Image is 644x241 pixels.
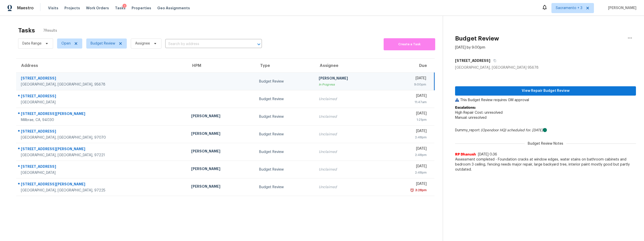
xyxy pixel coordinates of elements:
[86,6,109,11] span: Work Orders
[21,153,183,158] div: [GEOGRAPHIC_DATA], [GEOGRAPHIC_DATA], 97221
[16,59,187,73] th: Address
[414,188,427,193] div: 3:28pm
[386,117,426,122] div: 1:21pm
[259,132,311,137] div: Budget Review
[21,182,183,188] div: [STREET_ADDRESS][PERSON_NAME]
[191,113,251,120] div: [PERSON_NAME]
[319,114,379,119] div: Unclaimed
[455,65,636,70] div: [GEOGRAPHIC_DATA], [GEOGRAPHIC_DATA] 95678
[255,59,315,73] th: Type
[21,100,183,105] div: [GEOGRAPHIC_DATA]
[64,6,80,11] span: Projects
[259,79,311,84] div: Budget Review
[21,94,183,100] div: [STREET_ADDRESS]
[455,157,636,172] span: Assessment completed - Foundation cracks at window edges, water stains on bathroom cabinets and b...
[490,56,497,65] button: Copy Address
[187,59,255,73] th: HPM
[481,129,506,132] i: (Opendoor HQ)
[386,100,426,105] div: 11:47am
[21,111,183,117] div: [STREET_ADDRESS][PERSON_NAME]
[455,36,499,41] h2: Budget Review
[48,6,58,11] span: Visits
[386,164,426,170] div: [DATE]
[123,4,127,9] div: 1
[21,170,183,175] div: [GEOGRAPHIC_DATA]
[386,181,426,188] div: [DATE]
[382,59,434,73] th: Due
[21,129,183,135] div: [STREET_ADDRESS]
[410,188,414,193] img: Overdue Alarm Icon
[191,131,251,137] div: [PERSON_NAME]
[455,58,490,63] h5: [STREET_ADDRESS]
[319,167,379,172] div: Unclaimed
[22,41,42,46] span: Date Range
[21,135,183,140] div: [GEOGRAPHIC_DATA], [GEOGRAPHIC_DATA], 97070
[21,76,183,82] div: [STREET_ADDRESS]
[43,28,57,33] span: 7 Results
[319,149,379,154] div: Unclaimed
[191,149,251,155] div: [PERSON_NAME]
[386,93,426,100] div: [DATE]
[91,41,115,46] span: Budget Review
[455,128,636,133] div: Dummy_report
[556,6,582,11] span: Sacramento + 3
[386,135,426,140] div: 2:48pm
[386,82,426,87] div: 9:00pm
[386,129,426,135] div: [DATE]
[455,98,636,103] p: This Budget Review requires GM approval
[455,45,485,50] div: [DATE] by 9:00pm
[507,129,543,132] i: scheduled for: [DATE]
[384,38,435,50] button: Create a Task
[319,185,379,190] div: Unclaimed
[386,76,426,82] div: [DATE]
[315,59,383,73] th: Assignee
[455,111,503,114] span: High Repair Cost: unresolved
[478,153,497,156] span: [DATE] 0:36
[191,166,251,173] div: [PERSON_NAME]
[319,82,379,87] div: In Progress
[606,6,636,11] span: [PERSON_NAME]
[386,152,426,157] div: 2:48pm
[455,152,476,157] span: RP Dhanush
[259,167,311,172] div: Budget Review
[386,146,426,152] div: [DATE]
[319,132,379,137] div: Unclaimed
[525,141,566,146] span: Budget Review Notes
[157,6,190,11] span: Geo Assignments
[135,41,150,46] span: Assignee
[386,111,426,117] div: [DATE]
[21,188,183,193] div: [GEOGRAPHIC_DATA], [GEOGRAPHIC_DATA], 97225
[61,41,71,46] span: Open
[132,6,151,11] span: Properties
[455,116,487,119] span: Manual: unresolved
[455,106,476,109] b: Escalations:
[255,41,262,48] button: Open
[386,42,433,47] span: Create a Task
[21,164,183,170] div: [STREET_ADDRESS]
[115,6,126,10] span: Tasks
[18,28,35,33] h2: Tasks
[259,97,311,102] div: Budget Review
[459,88,632,94] span: View Repair Budget Review
[319,76,379,82] div: [PERSON_NAME]
[21,146,183,153] div: [STREET_ADDRESS][PERSON_NAME]
[21,82,183,87] div: [GEOGRAPHIC_DATA], [GEOGRAPHIC_DATA], 95678
[259,114,311,119] div: Budget Review
[191,184,251,190] div: [PERSON_NAME]
[386,170,426,175] div: 2:48pm
[319,97,379,102] div: Unclaimed
[259,185,311,190] div: Budget Review
[17,6,34,11] span: Maestro
[165,40,248,48] input: Search by address
[455,86,636,96] button: View Repair Budget Review
[259,149,311,154] div: Budget Review
[21,117,183,123] div: Millbrae, CA, 94030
